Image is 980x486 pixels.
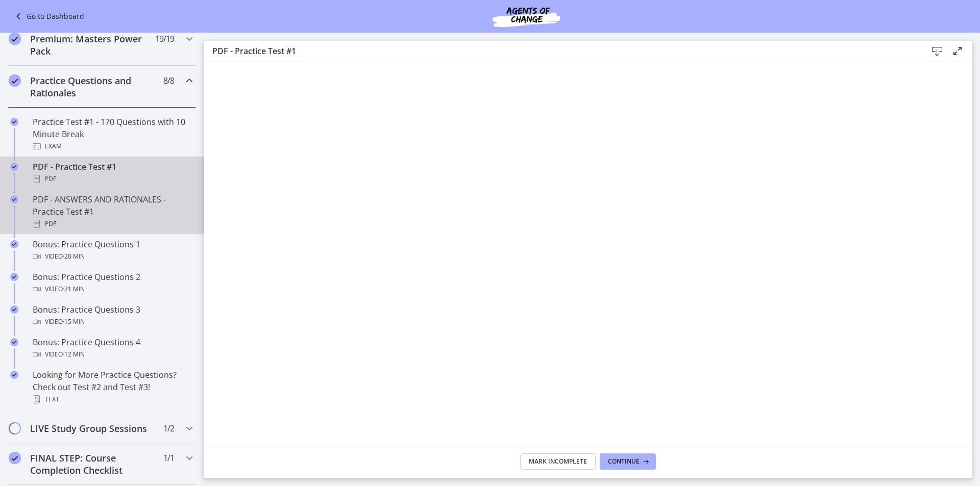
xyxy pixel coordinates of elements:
i: Completed [10,195,18,203]
i: Completed [9,33,21,45]
span: 1 / 1 [163,452,174,464]
span: Mark Incomplete [529,457,587,466]
h2: Premium: Masters Power Pack [30,33,155,57]
h2: Practice Questions and Rationales [30,74,155,99]
div: Bonus: Practice Questions 1 [33,238,192,263]
span: · 12 min [63,348,85,361]
a: Go to Dashboard [12,10,84,22]
i: Completed [9,74,21,87]
i: Completed [10,240,18,248]
div: PDF - ANSWERS AND RATIONALES - Practice Test #1 [33,193,192,230]
div: Bonus: Practice Questions 4 [33,336,192,361]
span: · 20 min [63,250,85,263]
img: Agents of Change [465,4,587,29]
div: Bonus: Practice Questions 2 [33,271,192,295]
i: Completed [9,452,21,464]
div: Exam [33,140,192,152]
span: · 15 min [63,316,85,328]
i: Completed [10,273,18,281]
i: Completed [10,371,18,379]
span: Continue [608,457,640,466]
div: Video [33,250,192,263]
i: Completed [10,163,18,171]
div: Bonus: Practice Questions 3 [33,303,192,328]
div: Video [33,283,192,295]
i: Completed [10,338,18,346]
div: Practice Test #1 - 170 Questions with 10 Minute Break [33,116,192,152]
div: Video [33,316,192,328]
i: Completed [10,305,18,314]
span: 1 / 2 [163,422,174,434]
button: Mark Incomplete [520,453,596,470]
div: PDF [33,218,192,230]
div: PDF - Practice Test #1 [33,161,192,185]
span: 19 / 19 [155,33,174,45]
div: Video [33,348,192,361]
div: PDF [33,173,192,185]
div: Text [33,393,192,405]
h2: LIVE Study Group Sessions [30,422,155,434]
span: · 21 min [63,283,85,295]
h3: PDF - Practice Test #1 [212,45,911,57]
span: 8 / 8 [163,74,174,87]
h2: FINAL STEP: Course Completion Checklist [30,452,155,476]
i: Completed [10,118,18,126]
div: Looking for More Practice Questions? Check out Test #2 and Test #3! [33,369,192,405]
button: Continue [600,453,656,470]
